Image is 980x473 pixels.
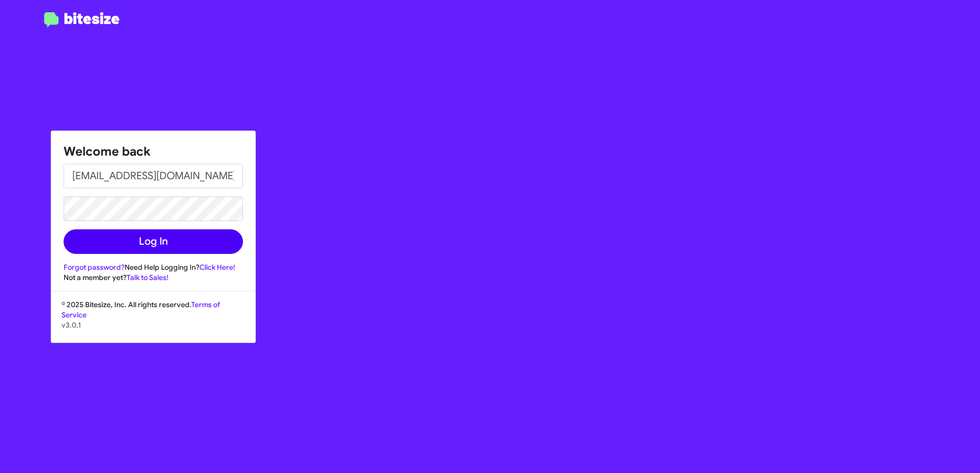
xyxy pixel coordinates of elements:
[64,262,243,272] div: Need Help Logging In?
[64,272,243,283] div: Not a member yet?
[64,263,125,272] a: Forgot password?
[51,299,255,342] div: © 2025 Bitesize, Inc. All rights reserved.
[127,273,169,282] a: Talk to Sales!
[62,300,220,319] a: Terms of Service
[62,320,245,330] p: v3.0.1
[64,143,243,160] h1: Welcome back
[199,263,235,272] a: Click Here!
[64,229,243,254] button: Log In
[64,164,243,188] input: Email address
